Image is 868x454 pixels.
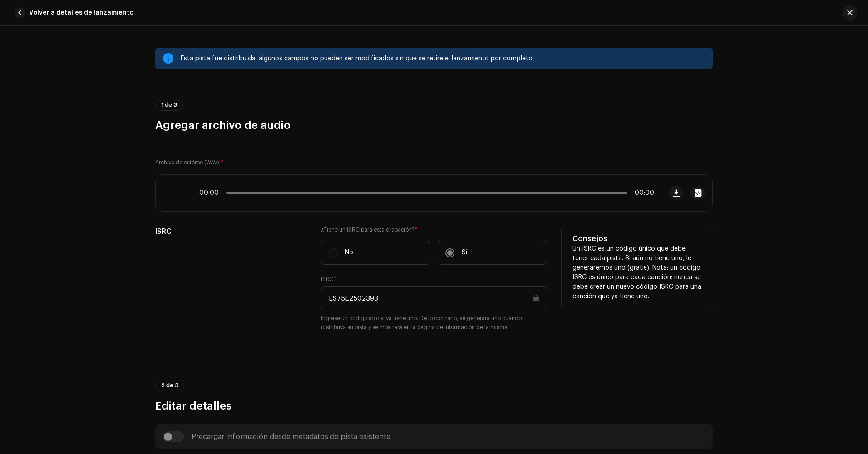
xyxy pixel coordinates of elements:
[345,248,353,257] p: No
[155,160,219,165] small: Archivo de estéreo (WAV)
[462,248,467,257] p: Sí
[161,102,177,108] span: 1 de 3
[161,383,178,388] span: 2 de 3
[321,226,547,233] label: ¿Tiene un ISRC para esta grabación?
[321,314,547,332] small: Ingrese un código solo si ya tiene uno. De lo contrario, se generará uno cuando distribuya su pis...
[631,189,654,197] span: 00:00
[155,399,713,413] h3: Editar detalles
[572,244,702,301] p: Un ISRC es un código único que debe tener cada pista. Si aún no tiene uno, le generaremos uno (gr...
[199,189,222,197] span: 00:00
[572,233,702,244] h5: Consejos
[181,53,705,64] div: Esta pista fue distribuida: algunos campos no pueden ser modificados sin que se retire el lanzami...
[321,276,337,283] label: ISRC
[321,286,547,310] input: ABXYZ#######
[155,226,306,237] h5: ISRC
[155,118,713,133] h3: Agregar archivo de audio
